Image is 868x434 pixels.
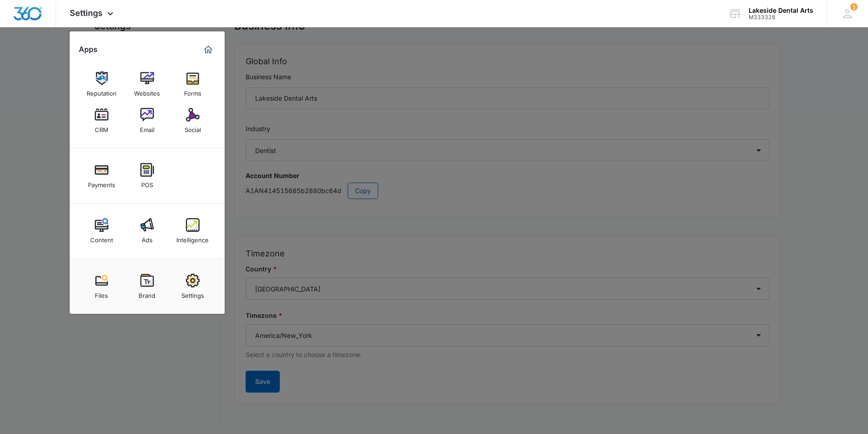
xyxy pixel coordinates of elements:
[134,85,160,97] div: Websites
[84,103,119,138] a: CRM
[84,158,119,193] a: Payments
[185,122,201,133] div: Social
[184,85,201,97] div: Forms
[175,269,210,304] a: Settings
[140,122,154,133] div: Email
[90,232,113,244] div: Content
[201,42,216,57] a: Marketing 360® Dashboard
[95,122,108,133] div: CRM
[84,214,119,248] a: Content
[130,67,164,102] a: Websites
[175,214,210,248] a: Intelligence
[175,67,210,102] a: Forms
[141,177,153,189] div: POS
[850,3,858,10] div: notifications count
[176,232,209,244] div: Intelligence
[850,3,858,10] span: 1
[749,7,813,14] div: account name
[130,214,164,248] a: Ads
[130,158,164,193] a: POS
[79,45,98,54] h2: Apps
[95,287,108,299] div: Files
[139,287,155,299] div: Brand
[70,8,103,18] span: Settings
[749,14,813,20] div: account id
[130,269,164,304] a: Brand
[87,85,117,97] div: Reputation
[175,103,210,138] a: Social
[84,67,119,102] a: Reputation
[181,287,204,299] div: Settings
[130,103,164,138] a: Email
[88,177,115,189] div: Payments
[84,269,119,304] a: Files
[142,232,153,244] div: Ads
